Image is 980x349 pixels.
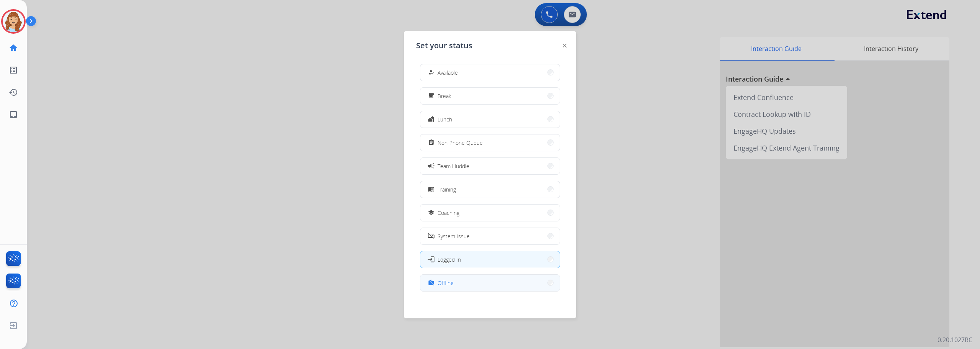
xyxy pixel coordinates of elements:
span: Offline [438,279,454,287]
mat-icon: login [427,256,435,263]
mat-icon: free_breakfast [428,93,434,99]
span: Break [438,92,451,100]
span: Lunch [438,115,452,123]
button: Non-Phone Queue [420,134,560,151]
button: Team Huddle [420,158,560,174]
button: Lunch [420,111,560,128]
span: Available [438,69,458,77]
img: avatar [3,11,24,32]
span: Team Huddle [438,162,469,170]
span: Non-Phone Queue [438,139,483,147]
mat-icon: list_alt [9,66,18,75]
mat-icon: work_off [428,280,434,286]
mat-icon: home [9,43,18,52]
mat-icon: school [428,210,434,216]
span: Logged In [438,256,461,264]
button: Coaching [420,205,560,221]
mat-icon: history [9,88,18,97]
mat-icon: campaign [427,162,435,170]
button: Logged In [420,251,560,268]
mat-icon: assignment [428,139,434,146]
button: Training [420,181,560,198]
mat-icon: fastfood [428,116,434,123]
p: 0.20.1027RC [938,335,972,344]
button: Available [420,64,560,81]
span: System Issue [438,232,470,240]
button: System Issue [420,228,560,244]
span: Set your status [416,40,472,51]
button: Offline [420,275,560,291]
mat-icon: inbox [9,110,18,119]
button: Break [420,88,560,104]
mat-icon: phonelink_off [428,233,434,239]
span: Training [438,185,456,193]
span: Coaching [438,209,459,217]
img: close-button [563,44,567,48]
mat-icon: how_to_reg [428,69,434,76]
mat-icon: menu_book [428,186,434,193]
